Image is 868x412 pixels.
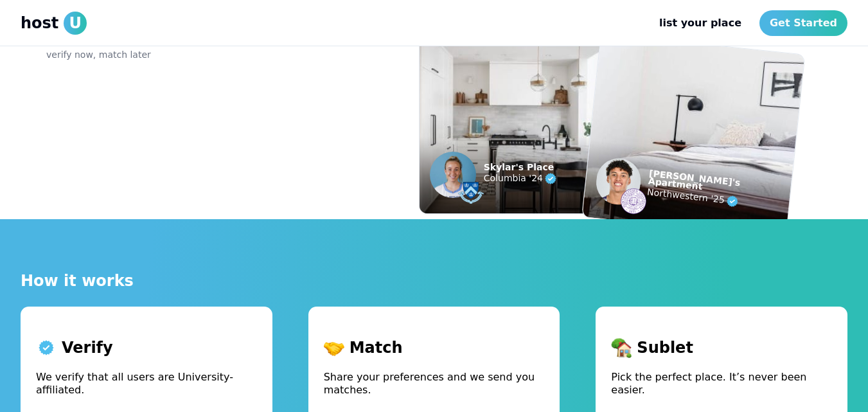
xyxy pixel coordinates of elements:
span: U [64,12,87,35]
p: Match [324,337,545,358]
span: host [21,13,58,33]
p: Northwestern '25 [646,184,790,215]
img: example listing host [458,180,484,206]
nav: Main [649,10,847,36]
p: Columbia '24 [484,171,558,186]
p: [PERSON_NAME]'s Apartment [648,169,792,199]
img: example listing [571,24,816,248]
p: Pick the perfect place. It’s never been easier. [611,371,832,397]
img: example listing host [430,152,476,198]
p: Sublet [611,337,832,358]
img: sublet icon [611,337,632,358]
p: Share your preferences and we send you matches. [324,371,545,397]
a: Get Started [759,10,847,36]
p: How it works [21,271,847,291]
img: example listing host [594,156,643,207]
img: example listing [420,30,624,213]
p: Skylar's Place [484,163,558,171]
img: example listing host [619,187,648,215]
p: Verify [36,337,257,358]
a: hostU [21,12,87,35]
a: list your place [649,10,752,36]
p: We verify that all users are University-affiliated. [36,371,257,397]
img: match icon [324,337,344,358]
a: verify now, match later [46,48,151,61]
